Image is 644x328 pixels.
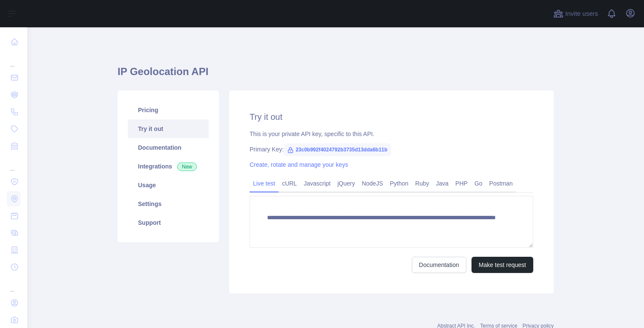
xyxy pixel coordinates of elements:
[128,194,209,213] a: Settings
[128,138,209,157] a: Documentation
[471,257,533,273] button: Make test request
[250,111,533,123] h2: Try it out
[471,177,486,190] a: Go
[279,177,300,190] a: cURL
[565,9,598,19] span: Invite users
[250,145,533,154] div: Primary Key:
[452,177,471,190] a: PHP
[433,177,452,190] a: Java
[128,119,209,138] a: Try it out
[386,177,412,190] a: Python
[250,161,348,168] a: Create, rotate and manage your keys
[128,101,209,119] a: Pricing
[412,257,466,273] a: Documentation
[412,177,433,190] a: Ruby
[128,213,209,232] a: Support
[128,157,209,176] a: Integrations New
[552,7,600,20] button: Invite users
[118,65,554,85] h1: IP Geolocation API
[334,177,358,190] a: jQuery
[284,143,391,156] span: 23c0b992f4024792b3735d13dda6b11b
[7,51,20,68] div: ...
[358,177,386,190] a: NodeJS
[128,176,209,194] a: Usage
[250,130,533,138] div: This is your private API key, specific to this API.
[177,163,197,171] span: New
[300,177,334,190] a: Javascript
[7,155,20,172] div: ...
[7,276,20,293] div: ...
[250,177,279,190] a: Live test
[486,177,516,190] a: Postman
